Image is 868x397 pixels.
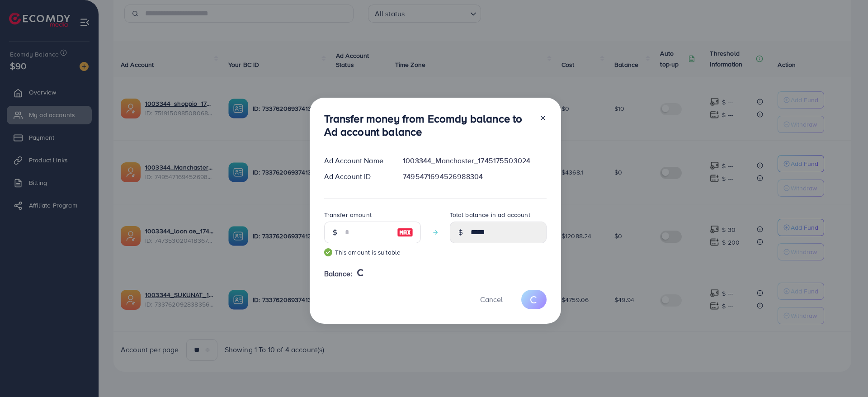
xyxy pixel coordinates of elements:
[317,156,396,166] div: Ad Account Name
[396,156,553,166] div: 1003344_Manchaster_1745175503024
[830,356,861,390] iframe: Chat
[317,171,396,182] div: Ad Account ID
[324,248,332,256] img: guide
[324,269,353,279] span: Balance:
[397,227,413,238] img: image
[324,210,372,219] label: Transfer amount
[396,171,553,182] div: 7495471694526988304
[469,290,514,309] button: Cancel
[324,112,532,138] h3: Transfer money from Ecomdy balance to Ad account balance
[450,210,530,219] label: Total balance in ad account
[324,248,421,257] small: This amount is suitable
[480,294,503,304] span: Cancel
